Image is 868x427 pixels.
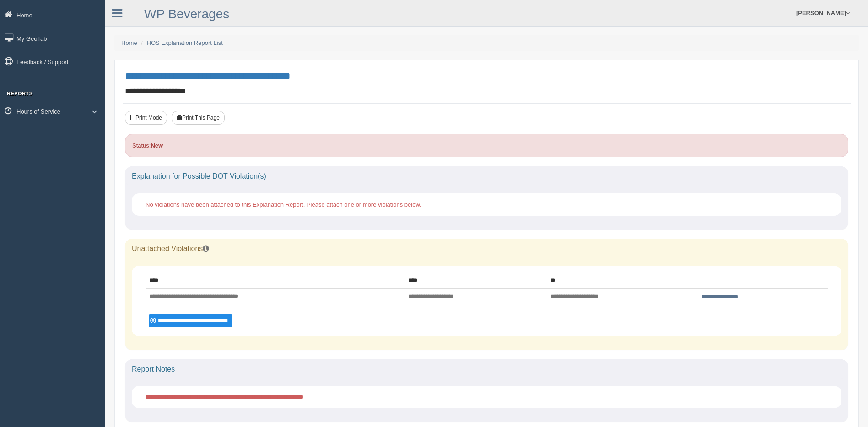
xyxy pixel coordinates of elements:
[146,201,421,208] span: No violations have been attached to this Explanation Report. Please attach one or more violations...
[125,111,167,125] button: Print Mode
[125,239,848,259] div: Unattached Violations
[125,359,848,379] div: Report Notes
[147,39,223,46] a: HOS Explanation Report List
[151,142,163,149] strong: New
[172,111,225,125] button: Print This Page
[125,166,848,186] div: Explanation for Possible DOT Violation(s)
[125,134,848,157] div: Status:
[144,7,229,21] a: WP Beverages
[121,39,137,46] a: Home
